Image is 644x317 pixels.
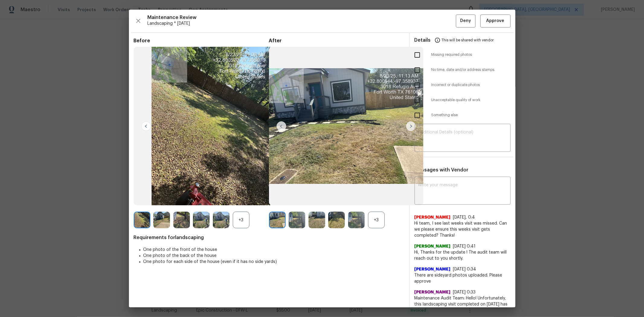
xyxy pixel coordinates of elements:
[442,33,494,47] span: This will be shared with vendor
[456,14,476,27] button: Deny
[415,220,511,239] span: Hi team, I see last weeks visit was missed. Can we please ensure this weeks visit gets completed?...
[410,108,515,123] div: Something else
[410,93,515,108] div: Unacceptable quality of work
[410,78,515,93] div: Incorrect or duplicate photos
[143,259,404,265] li: One photo for each side of the house (even if it has no side yards)
[148,14,456,21] span: Maintenance Review
[406,121,416,131] img: right-chevron-button-url
[134,235,404,241] span: Requirements for landscaping
[415,272,511,284] span: There are sideyard photos uploaded. Please approve
[415,214,451,220] span: [PERSON_NAME]
[134,38,269,44] span: Before
[480,14,511,27] button: Approve
[143,247,404,253] li: One photo of the front of the house
[415,243,451,249] span: [PERSON_NAME]
[431,113,511,118] span: Something else
[233,212,249,228] div: +3
[277,121,286,131] img: left-chevron-button-url
[453,244,476,248] span: [DATE] 0:41
[148,21,456,27] span: Landscaping * [DATE]
[431,98,511,103] span: Unacceptable quality of work
[410,47,515,62] div: Missing required photos
[415,168,469,172] span: Messages with Vendor
[143,253,404,259] li: One photo of the back of the house
[453,267,476,271] span: [DATE] 0:34
[415,249,511,261] span: Hi, Thanks for the update ! The audit team will reach out to you shortly.
[431,82,511,88] span: Incorrect or duplicate photos
[410,62,515,78] div: No time, date and/or address stamps
[460,17,471,25] span: Deny
[453,215,475,219] span: [DATE], 0:4
[415,289,451,295] span: [PERSON_NAME]
[141,121,151,131] img: left-chevron-button-url
[453,290,476,294] span: [DATE] 0:33
[269,38,404,44] span: After
[431,67,511,72] span: No time, date and/or address stamps
[368,212,385,228] div: +3
[415,33,431,47] span: Details
[415,266,451,272] span: [PERSON_NAME]
[486,17,505,25] span: Approve
[431,52,511,57] span: Missing required photos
